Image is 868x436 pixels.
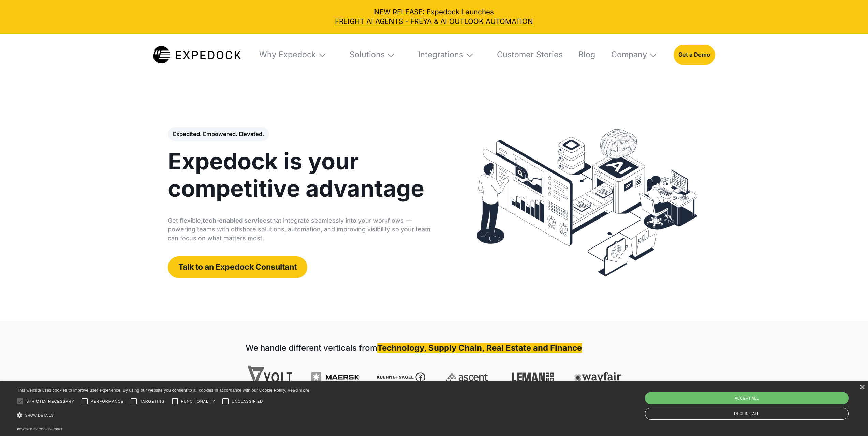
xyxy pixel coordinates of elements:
[645,392,849,404] div: Accept all
[645,408,849,420] div: Decline all
[7,7,861,27] div: NEW RELEASE: Expedock Launches
[411,34,481,76] div: Integrations
[181,399,215,404] span: Functionality
[834,403,868,436] div: Widget de chat
[17,388,286,393] span: This website uses cookies to improve user experience. By using our website you consent to all coo...
[26,399,74,404] span: Strictly necessary
[490,34,563,76] a: Customer Stories
[674,45,715,65] a: Get a Demo
[7,17,861,27] a: FREIGHT AI AGENTS - FREYA & AI OUTLOOK AUTOMATION
[17,427,63,431] a: Powered by cookie-script
[91,399,124,404] span: Performance
[418,50,463,60] div: Integrations
[342,34,402,76] div: Solutions
[611,50,647,60] div: Company
[168,256,307,278] a: Talk to an Expedock Consultant
[246,343,377,353] strong: We handle different verticals from
[288,388,310,393] a: Read more
[232,399,263,404] span: Unclassified
[859,385,865,390] div: Close
[168,216,441,243] p: Get flexible, that integrate seamlessly into your workflows — powering teams with offshore soluti...
[17,409,310,421] div: Show details
[140,399,164,404] span: Targeting
[203,217,270,224] strong: tech-enabled services
[168,148,441,202] h1: Expedock is your competitive advantage
[25,413,54,417] span: Show details
[604,34,665,76] div: Company
[259,50,316,60] div: Why Expedock
[377,343,582,353] strong: Technology, Supply Chain, Real Estate and Finance
[350,50,385,60] div: Solutions
[572,34,595,76] a: Blog
[834,403,868,436] iframe: Chat Widget
[252,34,334,76] div: Why Expedock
